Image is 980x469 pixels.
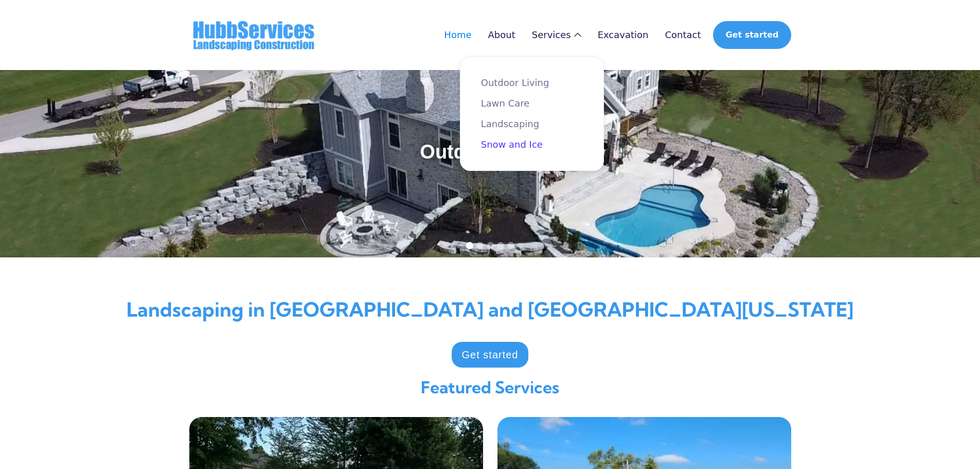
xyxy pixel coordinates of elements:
[444,30,471,40] a: Home
[460,40,604,171] nav: Services
[532,30,571,40] div: Services
[497,242,504,249] div: Show slide 4 of 5
[466,242,473,249] div: Show slide 1 of 5
[665,30,701,40] a: Contact
[481,140,583,150] a: Snow and Ice
[507,242,514,249] div: Show slide 5 of 5
[574,32,581,37] img: Icon Rounded Chevron Dark - BRIX Templates
[481,78,583,88] a: Outdoor Living
[598,30,649,40] a: Excavation
[939,70,980,257] div: next slide
[452,342,529,368] a: Get started
[481,119,583,129] a: Landscaping
[487,242,494,249] div: Show slide 3 of 5
[532,30,581,40] div: Services
[189,16,318,54] a: home
[476,242,484,249] div: Show slide 2 of 5
[481,98,583,109] a: Lawn Care
[713,21,791,49] a: Get started
[488,30,515,40] a: About
[189,16,318,54] img: Logo for Hubb Services landscaping in Findlay.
